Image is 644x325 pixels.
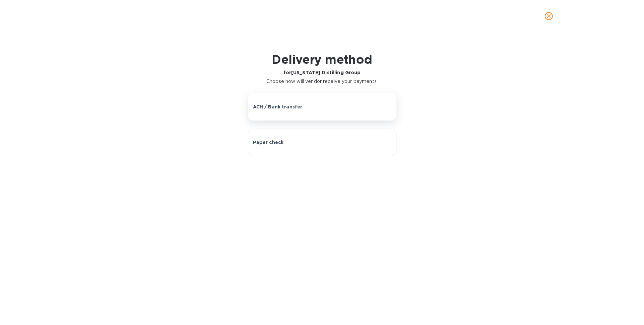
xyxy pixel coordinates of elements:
button: close [541,8,557,24]
h1: Delivery method [266,52,378,66]
p: ACH / Bank transfer [253,103,303,110]
button: ACH / Bank transfer [248,93,396,121]
p: Choose how will vendor receive your payments. [266,78,378,85]
p: Paper check [253,139,284,146]
button: Paper check [248,129,396,156]
b: for [US_STATE] Distilling Group [283,70,361,75]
